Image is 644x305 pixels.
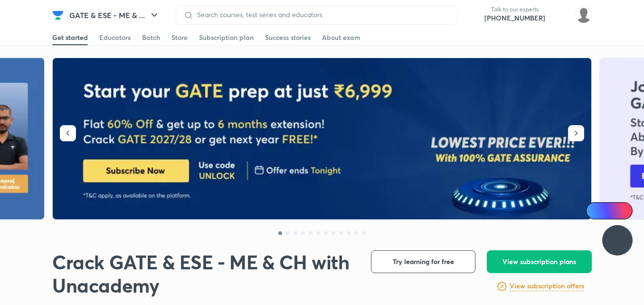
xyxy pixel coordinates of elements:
[393,257,454,266] span: Try learning for free
[171,30,188,45] a: Store
[371,250,475,273] button: Try learning for free
[553,8,568,23] img: avatar
[265,33,311,42] div: Success stories
[484,6,545,13] p: Talk to our experts
[52,10,64,21] img: Company Logo
[99,33,131,42] div: Educators
[484,13,545,23] a: [PHONE_NUMBER]
[142,30,160,45] a: Batch
[487,250,592,273] button: View subscription plans
[52,33,88,42] div: Get started
[465,6,484,25] img: call-us
[322,30,360,45] a: About exam
[199,30,254,45] a: Subscription plan
[510,281,584,291] h6: View subscription offers
[199,33,254,42] div: Subscription plan
[64,6,166,25] button: GATE & ESE - ME & ...
[52,250,356,297] h1: Crack GATE & ESE - ME & CH with Unacademy
[265,30,311,45] a: Success stories
[612,235,623,246] img: ttu
[52,30,88,45] a: Get started
[142,33,160,42] div: Batch
[586,202,633,219] a: Ai Doubts
[99,30,131,45] a: Educators
[510,281,584,292] a: View subscription offers
[592,207,599,215] img: Icon
[602,207,627,215] span: Ai Doubts
[193,11,450,19] input: Search courses, test series and educators
[502,257,576,266] span: View subscription plans
[171,33,188,42] div: Store
[322,33,360,42] div: About exam
[576,7,592,23] img: pradhap B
